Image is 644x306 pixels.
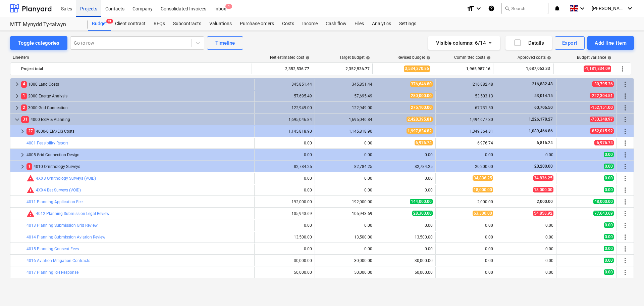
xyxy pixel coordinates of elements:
[150,17,169,31] a: RFQs
[10,55,252,60] div: Line-item
[169,17,205,31] a: Subcontracts
[298,17,322,31] div: Income
[304,56,310,60] span: help
[534,164,553,169] span: 20,200.00
[518,55,551,60] div: Approved costs
[621,268,629,276] span: More actions
[257,152,312,157] div: 0.00
[257,176,312,181] div: 0.00
[562,39,578,47] div: Export
[318,223,372,228] div: 0.00
[365,56,370,60] span: help
[351,17,368,31] a: Files
[257,200,312,204] div: 192,000.00
[438,258,493,263] div: 0.00
[533,211,553,216] span: 54,858.92
[257,164,312,169] div: 82,784.25
[10,36,67,50] button: Toggle categories
[587,36,634,50] button: Add line-item
[378,270,433,275] div: 50,000.00
[21,104,27,111] span: 2
[88,17,111,31] a: Budget9+
[536,199,553,204] span: 2,000.00
[499,152,553,157] div: 0.00
[621,80,629,88] span: More actions
[604,258,614,263] span: 0.00
[205,17,236,31] a: Valuations
[428,36,500,50] button: Visible columns:6/14
[619,65,627,73] span: More actions
[26,149,252,160] div: 4005 Grid Connection Design
[318,188,372,192] div: 0.00
[621,233,629,241] span: More actions
[438,200,493,204] div: 2,000.00
[257,94,312,98] div: 57,695.49
[454,55,491,60] div: Committed costs
[590,105,614,110] span: -152,151.00
[13,80,21,88] span: keyboard_arrow_right
[410,81,433,87] span: 376,646.80
[501,3,548,14] button: Search
[318,105,372,110] div: 122,949.00
[438,105,493,110] div: 67,731.50
[21,114,252,125] div: 4000 ESIA & Planning
[21,91,252,101] div: 2000 Energy Analysis
[26,200,83,204] a: 4011 Planning Application Fee
[590,128,614,134] span: -852,015.92
[26,223,98,228] a: 4013 Planning Submission Grid Review
[378,188,433,192] div: 0.00
[577,55,611,60] div: Budget variance
[438,235,493,239] div: 0.00
[533,175,553,181] span: 34,836.25
[378,247,433,251] div: 0.00
[257,258,312,263] div: 30,000.00
[594,140,614,145] span: -6,976.74
[621,139,629,147] span: More actions
[499,235,553,239] div: 0.00
[26,270,78,275] a: 4017 Planning RFI Response
[533,187,553,192] span: 18,000.00
[26,128,35,134] span: 27
[18,39,59,47] div: Toggle categories
[18,163,26,171] span: keyboard_arrow_right
[546,56,551,60] span: help
[438,94,493,98] div: 53,503.13
[407,128,433,134] span: 1,997,834.82
[378,258,433,263] div: 30,000.00
[436,63,490,74] div: 1,965,987.16
[410,105,433,110] span: 275,100.00
[555,36,585,50] button: Export
[467,4,475,12] i: format_size
[257,82,312,87] div: 345,851.44
[322,17,351,31] div: Cash flow
[621,127,629,135] span: More actions
[485,56,491,60] span: help
[488,4,495,12] i: Knowledge base
[378,235,433,239] div: 13,500.00
[257,117,312,122] div: 1,695,046.84
[318,270,372,275] div: 50,000.00
[473,175,493,181] span: 34,836.25
[207,36,243,50] button: Timeline
[318,235,372,239] div: 13,500.00
[257,235,312,239] div: 13,500.00
[318,164,372,169] div: 82,784.25
[318,141,372,145] div: 0.00
[604,175,614,181] span: 0.00
[21,81,27,87] span: 4
[438,152,493,157] div: 0.00
[368,17,395,31] div: Analytics
[536,140,553,145] span: 6,816.24
[111,17,150,31] div: Client contract
[621,92,629,100] span: More actions
[339,55,370,60] div: Target budget
[257,270,312,275] div: 50,000.00
[621,186,629,194] span: More actions
[395,17,420,31] div: Settings
[473,211,493,216] span: 63,300.00
[378,152,433,157] div: 0.00
[26,126,252,137] div: 4000-0 EIA/EIS Costs
[415,140,433,145] span: 6,976.74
